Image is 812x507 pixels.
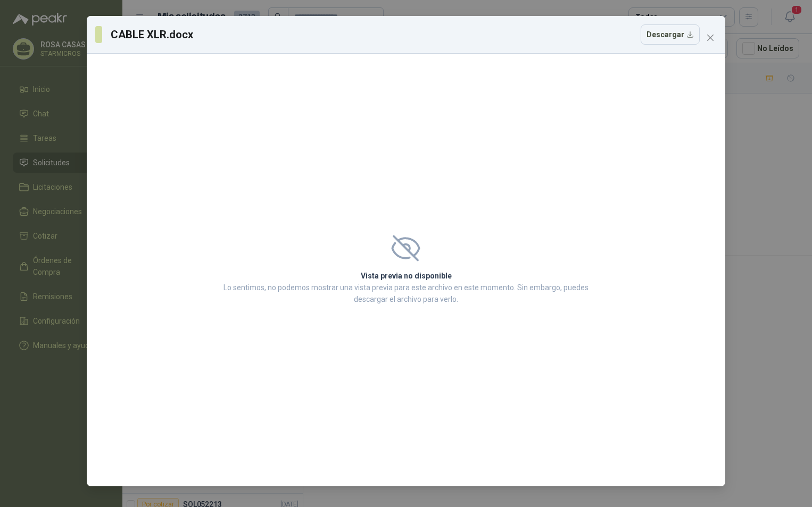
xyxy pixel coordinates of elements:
span: close [706,33,715,42]
h2: Vista previa no disponible [220,270,592,282]
h3: CABLE XLR.docx [111,27,195,43]
p: Lo sentimos, no podemos mostrar una vista previa para este archivo en este momento. Sin embargo, ... [220,282,592,305]
button: Descargar [641,24,700,45]
button: Close [702,29,719,46]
